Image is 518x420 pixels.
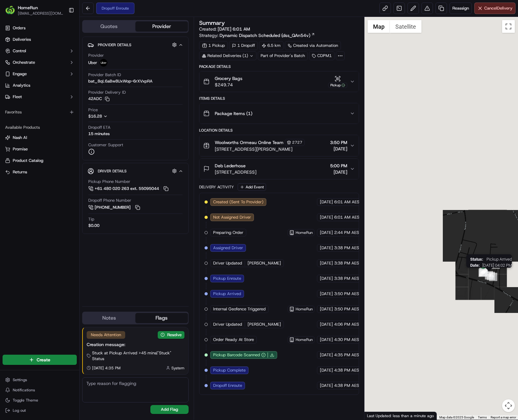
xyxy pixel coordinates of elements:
span: Customer Support [88,142,123,148]
span: Status : [470,257,483,262]
a: [PHONE_NUMBER] [88,204,141,211]
span: [DATE] [320,214,333,220]
span: Dynamic Dispatch Scheduled (dss_QAn54v) [219,32,310,39]
button: Driver Details [88,166,183,176]
span: Pickup Barcode Scanned [213,352,260,358]
div: 1 Dropoff [229,41,258,50]
span: Price [88,107,98,113]
button: Flags [135,313,188,323]
button: Returns [3,167,77,177]
span: Pickup Arrived [213,291,241,297]
span: [PERSON_NAME] [248,260,281,266]
span: Log out [13,408,26,413]
span: Pickup Complete [213,367,246,373]
span: Analytics [13,83,30,88]
button: Map camera controls [502,399,515,412]
img: Google [366,411,387,420]
img: uber-new-logo.jpeg [100,59,107,67]
span: [STREET_ADDRESS] [215,169,256,175]
span: Driver Updated [213,260,242,266]
button: Create [3,355,77,365]
span: [EMAIL_ADDRESS][DOMAIN_NAME] [18,11,63,16]
div: 1 Pickup [199,41,228,50]
span: Pickup Enroute [213,276,241,281]
button: Package Items (1) [199,103,359,124]
span: Provider Batch ID [88,72,121,78]
button: Nash AI [3,133,77,143]
a: Promise [5,146,74,152]
button: Quotes [83,21,135,32]
span: Dropoff Enroute [213,383,242,388]
button: 42ADC [88,96,110,102]
span: [DATE] [320,367,333,373]
button: Fleet [3,92,77,102]
span: [DATE] [320,291,333,297]
div: Needs Attention [87,331,125,339]
div: Related Deliveries (1) [199,51,256,60]
button: Add Flag [150,405,189,414]
button: Reassign [450,3,472,14]
span: [DATE] [320,276,333,281]
span: [DATE] [320,352,333,358]
span: Control [13,48,26,54]
button: $16.28 [88,113,144,119]
span: Notifications [13,387,35,393]
a: Dynamic Dispatch Scheduled (dss_QAn54v) [219,32,315,39]
div: 12 [485,271,493,279]
button: Orchestrate [3,57,77,68]
span: [DATE] [330,146,347,152]
span: [PERSON_NAME] [248,322,281,327]
span: [DATE] [320,383,333,388]
span: 4:38 PM AEST [334,383,361,388]
span: Settings [13,377,27,382]
span: 3:38 PM AEST [334,276,361,281]
button: Add Event [238,183,266,191]
button: HomeRun [18,4,38,11]
span: Toggle Theme [13,398,38,403]
button: Provider [135,21,188,32]
span: Returns [13,169,27,175]
span: Dropoff Phone Number [88,198,131,203]
div: $0.00 [88,223,99,228]
span: 3:50 PM AEST [334,306,361,312]
button: Show street map [368,20,390,33]
span: Uber [88,60,97,66]
button: Settings [3,375,77,384]
button: CancelDelivery [474,3,515,14]
span: [DATE] [330,169,347,175]
a: +61 480 020 263 ext. 55095044 [88,185,169,192]
span: Product Catalog [13,158,43,163]
span: [DATE] [320,245,333,251]
div: Delivery Activity [199,185,234,190]
span: Preparing Order [213,230,243,235]
span: Deb Lederhose [215,163,246,169]
button: Pickup [328,76,347,88]
span: 3:38 PM AEST [334,260,361,266]
span: Woolworths Ormeau Online Team [215,139,284,146]
button: Promise [3,144,77,154]
span: Promise [13,146,28,152]
div: Package Details [199,64,359,69]
span: Fleet [13,94,22,100]
span: Deliveries [13,37,31,42]
span: 6:01 AM AEST [334,214,362,220]
span: Order Ready At Store [213,337,254,343]
span: Reassign [452,5,469,11]
span: HomeRun [296,230,313,235]
button: Engage [3,69,77,79]
span: Provider [88,53,104,58]
button: Toggle Theme [3,396,77,405]
span: Dropoff ETA [88,125,111,130]
span: Cancel Delivery [484,5,513,11]
span: Created (Sent To Provider) [213,199,263,205]
div: 15 minutes [88,131,110,137]
span: [STREET_ADDRESS][PERSON_NAME] [215,146,305,152]
button: HomeRun [289,307,313,312]
span: $249.74 [215,82,242,88]
span: Create [37,357,50,363]
span: System [171,366,184,371]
